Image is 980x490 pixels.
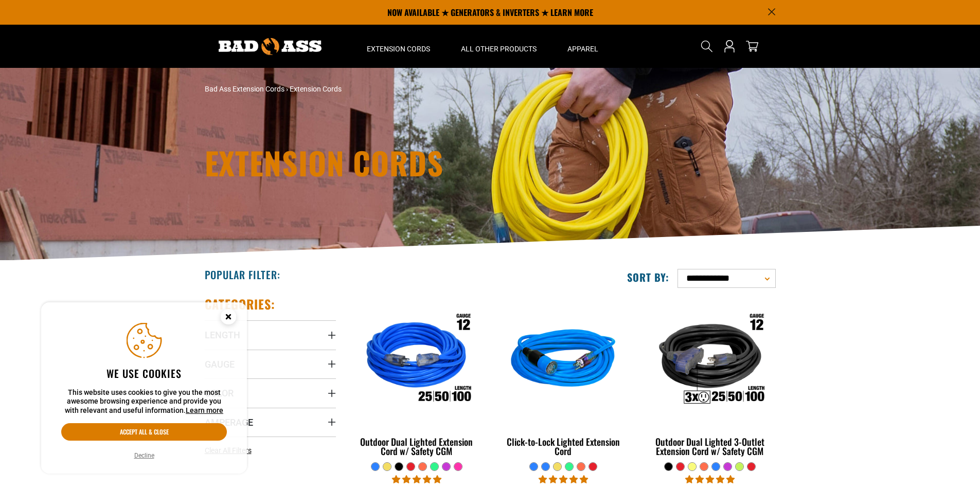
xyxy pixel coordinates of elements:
summary: All Other Products [446,25,552,68]
span: Extension Cords [367,44,430,53]
h2: Categories: [205,296,276,312]
div: Outdoor Dual Lighted 3-Outlet Extension Cord w/ Safety CGM [644,437,775,456]
summary: Amperage [205,408,336,437]
p: This website uses cookies to give you the most awesome browsing experience and provide you with r... [61,388,227,415]
img: Outdoor Dual Lighted Extension Cord w/ Safety CGM [352,301,482,420]
summary: Length [205,320,336,349]
button: Accept all & close [61,423,227,441]
button: Decline [131,450,157,461]
span: › [286,85,288,93]
aside: Cookie Consent [41,302,247,474]
span: 4.83 stars [392,475,441,484]
a: blue Click-to-Lock Lighted Extension Cord [497,296,629,462]
div: Click-to-Lock Lighted Extension Cord [497,437,629,456]
img: Outdoor Dual Lighted 3-Outlet Extension Cord w/ Safety CGM [645,301,775,420]
span: All Other Products [461,44,537,53]
span: Apparel [567,44,598,53]
span: 4.87 stars [539,475,588,484]
h2: We use cookies [61,367,227,380]
span: Extension Cords [290,85,342,93]
a: Learn more [186,406,223,414]
img: Bad Ass Extension Cords [219,38,322,55]
div: Outdoor Dual Lighted Extension Cord w/ Safety CGM [351,437,483,456]
summary: Apparel [552,25,614,68]
h2: Popular Filter: [205,268,280,281]
a: Outdoor Dual Lighted Extension Cord w/ Safety CGM Outdoor Dual Lighted Extension Cord w/ Safety CGM [351,296,483,462]
summary: Search [699,38,715,55]
span: 4.80 stars [685,475,735,484]
h1: Extension Cords [205,147,580,178]
label: Sort by: [627,270,669,284]
summary: Extension Cords [351,25,446,68]
nav: breadcrumbs [205,84,580,95]
a: Bad Ass Extension Cords [205,85,284,93]
summary: Color [205,378,336,407]
a: Outdoor Dual Lighted 3-Outlet Extension Cord w/ Safety CGM Outdoor Dual Lighted 3-Outlet Extensio... [644,296,775,462]
summary: Gauge [205,350,336,378]
img: blue [498,301,628,420]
